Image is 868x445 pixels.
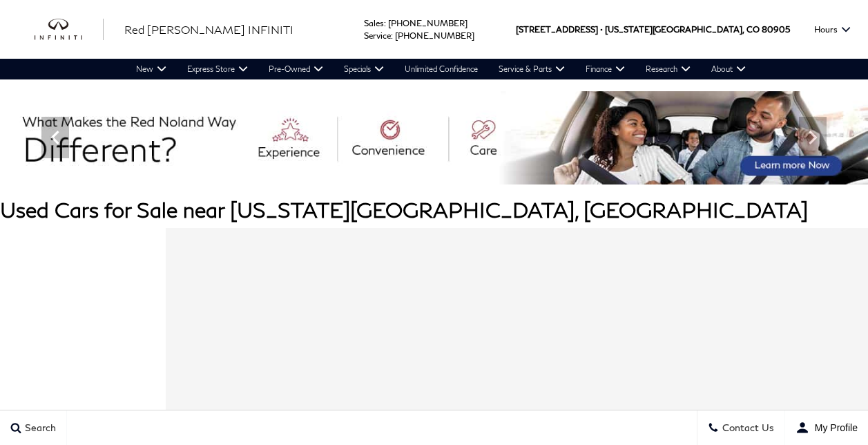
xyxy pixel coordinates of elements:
[809,422,858,433] span: My Profile
[701,59,756,79] a: About
[124,21,293,38] a: Red [PERSON_NAME] INFINITI
[35,19,104,41] img: INFINITI
[394,59,488,79] a: Unlimited Confidence
[124,23,293,36] span: Red [PERSON_NAME] INFINITI
[388,18,467,28] a: [PHONE_NUMBER]
[719,422,774,434] span: Contact Us
[384,18,386,28] span: :
[635,59,701,79] a: Research
[21,422,56,434] span: Search
[785,410,868,445] button: user-profile-menu
[364,30,391,41] span: Service
[177,59,258,79] a: Express Store
[364,18,384,28] span: Sales
[391,30,393,41] span: :
[488,59,575,79] a: Service & Parts
[516,24,790,35] a: [STREET_ADDRESS] • [US_STATE][GEOGRAPHIC_DATA], CO 80905
[334,59,394,79] a: Specials
[126,59,756,79] nav: Main Navigation
[395,30,474,41] a: [PHONE_NUMBER]
[35,19,104,41] a: infiniti
[126,59,177,79] a: New
[258,59,334,79] a: Pre-Owned
[575,59,635,79] a: Finance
